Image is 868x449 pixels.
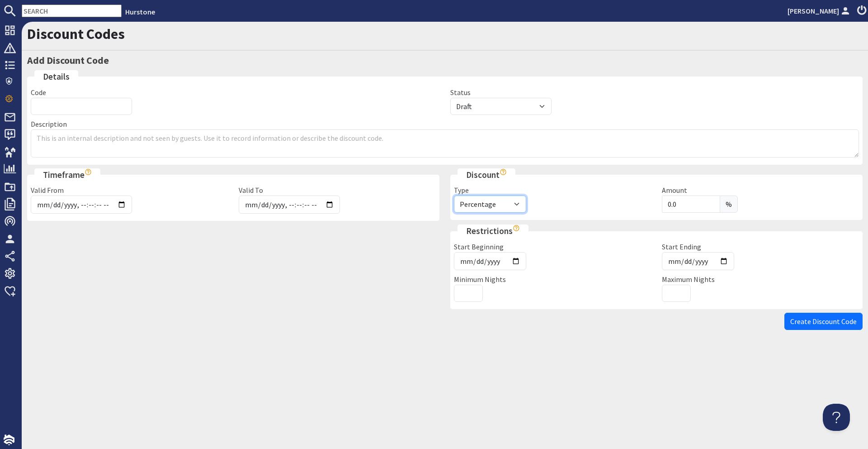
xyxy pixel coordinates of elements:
[784,313,863,330] button: Create Discount Code
[34,168,100,182] legend: Timeframe
[823,404,850,431] iframe: Toggle Customer Support
[662,196,663,213] span: £
[27,54,863,66] h3: Add Discount Code
[458,168,515,182] legend: Discount
[85,168,92,176] i: Show hints
[4,435,14,445] img: staytech_i_w-64f4e8e9ee0a9c174fd5317b4b171b261742d2d393467e5bdba4413f4f884c10.svg
[458,224,528,238] legend: Restrictions
[454,242,504,251] label: Start Beginning
[22,5,122,17] input: SEARCH
[790,317,857,326] span: Create Discount Code
[662,186,687,195] label: Amount
[720,196,738,213] span: %
[454,275,506,284] label: Minimum Nights
[788,5,852,16] a: [PERSON_NAME]
[125,7,155,16] a: Hurstone
[31,119,67,129] label: Description
[513,224,520,232] i: Show hints
[239,186,263,195] label: Valid To
[31,88,46,97] label: Code
[31,186,64,195] label: Valid From
[662,275,715,284] label: Maximum Nights
[500,168,507,176] i: Show hints
[450,88,471,97] label: Status
[454,186,469,195] label: Type
[34,70,78,83] legend: Details
[662,242,701,251] label: Start Ending
[27,25,125,43] a: Discount Codes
